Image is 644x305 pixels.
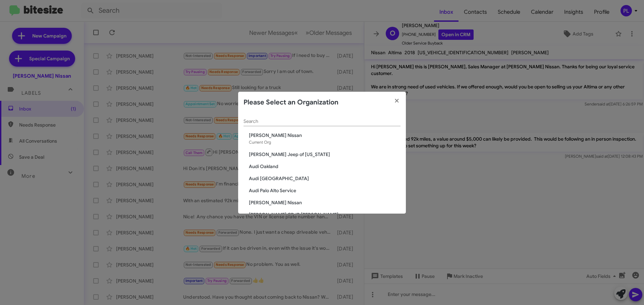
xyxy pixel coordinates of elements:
h2: Please Select an Organization [244,97,338,108]
span: [PERSON_NAME] CDJR [PERSON_NAME] [249,211,400,218]
span: [PERSON_NAME] Nissan [249,132,400,139]
span: Current Org [249,140,271,145]
span: Audi Oakland [249,163,400,170]
span: [PERSON_NAME] Nissan [249,199,400,206]
span: Audi [GEOGRAPHIC_DATA] [249,175,400,182]
span: [PERSON_NAME] Jeep of [US_STATE] [249,151,400,158]
span: Audi Palo Alto Service [249,187,400,194]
